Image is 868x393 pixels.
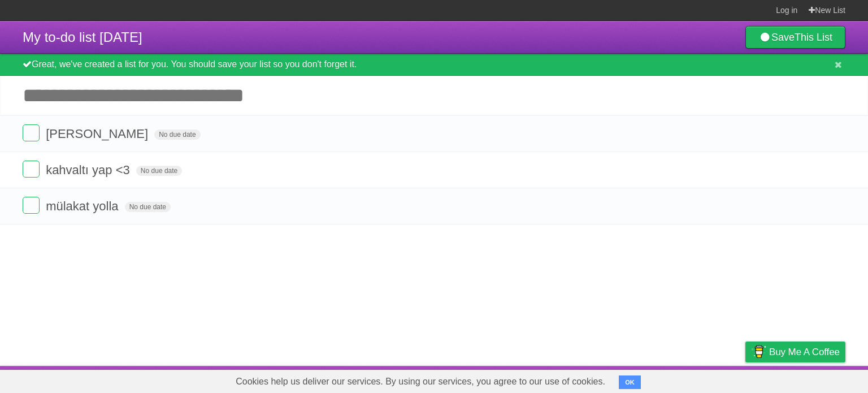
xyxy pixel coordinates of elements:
[224,370,617,393] span: Cookies help us deliver our services. By using our services, you agree to our use of cookies.
[23,161,40,178] label: Done
[46,199,121,213] span: mülakat yolla
[745,342,845,362] a: Buy me a coffee
[751,342,766,361] img: Buy me a coffee
[795,32,832,43] b: This List
[46,127,151,141] span: [PERSON_NAME]
[619,375,641,389] button: OK
[46,163,133,177] span: kahvaltı yap <3
[595,369,619,390] a: About
[154,129,200,140] span: No due date
[136,166,182,176] span: No due date
[731,369,760,390] a: Privacy
[769,342,840,362] span: Buy me a coffee
[125,202,171,212] span: No due date
[23,197,40,214] label: Done
[745,26,845,49] a: SaveThis List
[23,29,142,45] span: My to-do list [DATE]
[632,369,678,390] a: Developers
[23,124,40,141] label: Done
[774,369,845,390] a: Suggest a feature
[692,369,717,390] a: Terms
